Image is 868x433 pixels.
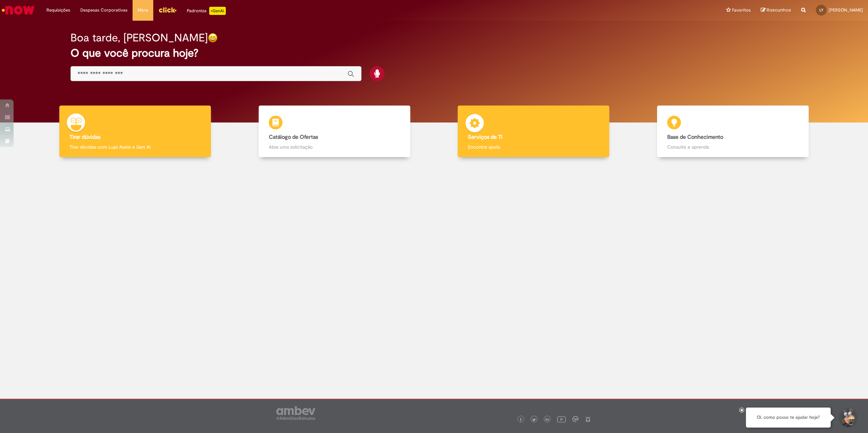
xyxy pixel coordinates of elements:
[585,416,591,422] img: logo_footer_naosei.png
[468,144,599,150] p: Encontre ajuda
[468,134,502,140] b: Serviços de TI
[532,418,536,421] img: logo_footer_twitter.png
[36,106,235,157] a: Tirar dúvidas Tirar dúvidas com Lupi Assist e Gen Ai
[269,144,400,150] p: Abra uma solicitação
[557,415,566,423] img: logo_footer_youtube.png
[235,106,434,157] a: Catálogo de Ofertas Abra uma solicitação
[633,106,833,157] a: Base de Conhecimento Consulte e aprenda
[434,106,633,157] a: Serviços de TI Encontre ajuda
[71,32,208,44] h2: Boa tarde, [PERSON_NAME]
[761,7,791,14] a: Rascunhos
[269,134,318,140] b: Catálogo de Ofertas
[820,8,823,12] span: LY
[519,418,522,421] img: logo_footer_facebook.png
[276,406,315,420] img: logo_footer_ambev_rotulo_gray.png
[667,134,723,140] b: Base de Conhecimento
[667,144,798,150] p: Consulte e aprenda
[746,408,831,428] div: Oi, como posso te ajudar hoje?
[187,7,226,15] div: Padroniza
[572,416,578,422] img: logo_footer_workplace.png
[158,5,177,15] img: click_logo_yellow_360x200.png
[70,144,201,150] p: Tirar dúvidas com Lupi Assist e Gen Ai
[837,408,858,428] button: Iniciar Conversa de Suporte
[1,3,36,17] img: ServiceNow
[46,7,70,14] span: Requisições
[70,134,100,140] b: Tirar dúvidas
[546,418,549,422] img: logo_footer_linkedin.png
[767,7,791,13] span: Rascunhos
[829,7,863,13] span: [PERSON_NAME]
[80,7,127,14] span: Despesas Corporativas
[138,7,148,14] span: More
[209,7,226,15] p: +GenAi
[71,47,797,59] h2: O que você procura hoje?
[732,7,751,14] span: Favoritos
[208,33,218,43] img: happy-face.png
